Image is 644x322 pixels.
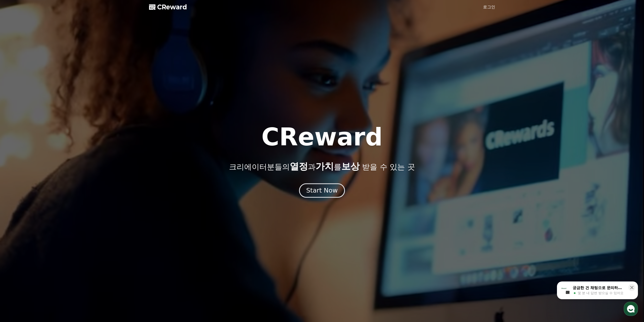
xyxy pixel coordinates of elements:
[16,168,19,172] span: 홈
[341,161,360,172] span: 보상
[300,189,344,194] a: Start Now
[2,161,33,173] a: 홈
[157,3,187,11] span: CReward
[78,168,84,172] span: 설정
[306,186,338,195] div: Start Now
[299,183,345,198] button: Start Now
[46,168,52,173] span: 대화
[149,3,187,11] a: CReward
[33,161,65,173] a: 대화
[261,125,383,149] h1: CReward
[229,161,415,172] p: 크리에이터분들의 과 를 받을 수 있는 곳
[483,4,495,10] a: 로그인
[290,161,308,172] span: 열정
[65,161,97,173] a: 설정
[316,161,334,172] span: 가치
